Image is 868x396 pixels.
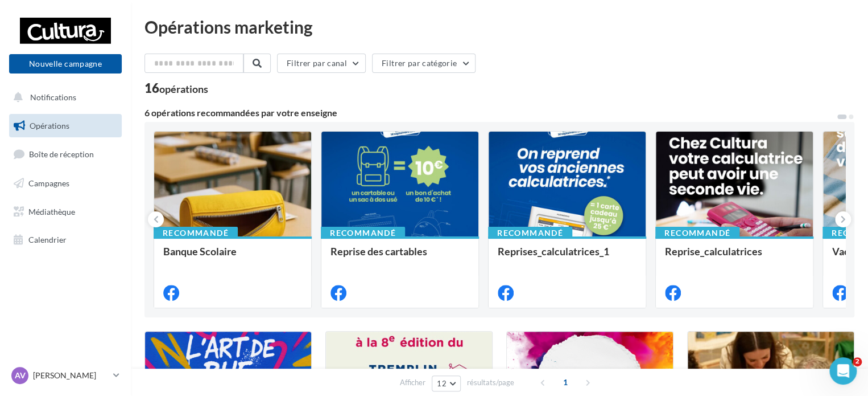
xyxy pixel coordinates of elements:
[665,246,804,268] div: Reprise_calculatrices
[556,373,574,391] span: 1
[29,149,94,159] span: Boîte de réception
[7,228,124,252] a: Calendrier
[163,246,302,268] div: Banque Scolaire
[7,172,124,195] a: Campagnes
[7,200,124,224] a: Médiathèque
[159,84,208,94] div: opérations
[9,54,122,74] button: Nouvelle campagne
[154,227,238,239] div: Recommandé
[144,18,854,35] div: Opérations marketing
[144,108,836,117] div: 6 opérations recommandées par votre enseigne
[330,246,469,268] div: Reprise des cartables
[30,121,69,130] span: Opérations
[28,235,67,244] span: Calendrier
[33,370,109,381] p: [PERSON_NAME]
[144,82,208,95] div: 16
[488,227,572,239] div: Recommandé
[7,85,119,109] button: Notifications
[829,357,857,385] iframe: Intercom live chat
[432,375,461,391] button: 12
[498,246,636,268] div: Reprises_calculatrices_1
[277,54,366,73] button: Filtrer par canal
[28,178,69,188] span: Campagnes
[15,370,26,381] span: AV
[467,377,514,388] span: résultats/page
[853,357,862,366] span: 2
[9,365,122,386] a: AV [PERSON_NAME]
[655,227,739,239] div: Recommandé
[7,142,124,166] a: Boîte de réception
[7,114,124,138] a: Opérations
[372,54,476,73] button: Filtrer par catégorie
[437,379,447,388] span: 12
[400,377,425,388] span: Afficher
[30,92,76,102] span: Notifications
[321,227,405,239] div: Recommandé
[28,206,75,216] span: Médiathèque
